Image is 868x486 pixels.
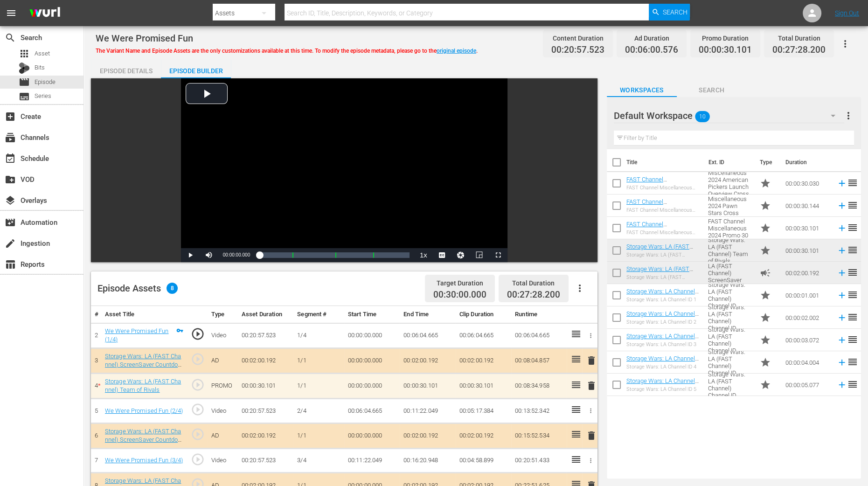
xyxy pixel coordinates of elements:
td: 2 [91,323,101,348]
td: 00:16:20.948 [400,448,455,473]
button: Picture-in-Picture [470,248,489,262]
th: Asset Duration [238,306,293,323]
td: 00:00:02.002 [782,306,833,329]
span: play_circle_outline [191,427,205,441]
span: Asset [19,48,30,59]
td: Storage Wars: LA (FAST Channel) Channel ID [704,374,756,396]
span: reorder [847,379,858,390]
td: FAST Channel Miscellaneous 2024 Promo 30 [704,217,756,239]
span: delete [586,380,597,391]
span: Search [5,32,16,43]
div: FAST Channel Miscellaneous 2024 American Pickers Launch Overview Cross Channel [626,185,701,191]
td: 00:06:04.665 [511,323,567,348]
span: Promo [760,245,771,256]
span: 10 [695,107,710,126]
td: AD [208,423,238,448]
span: 00:30:00.000 [433,290,486,300]
td: 00:00:30.101 [456,373,511,398]
span: Ingestion [5,238,16,249]
span: Search [677,84,747,96]
span: play_circle_outline [191,378,205,392]
td: 00:00:30.101 [400,373,455,398]
th: Clip Duration [456,306,511,323]
span: The Variant Name and Episode Assets are the only customizations available at this time. To modify... [96,48,478,54]
span: Automation [5,217,16,228]
span: play_circle_outline [191,352,205,366]
a: We Were Promised Fun (2/4) [105,407,183,414]
a: Storage Wars: LA Channel ID 5 [626,377,699,391]
svg: Add to Episode [837,245,847,256]
td: 00:05:17.384 [456,399,511,424]
a: Storage Wars: LA (FAST Channel) ScreenSaver Countdown 120 [105,428,183,452]
td: Storage Wars: LA (FAST Channel) Team of Rivals [704,239,756,262]
a: FAST Channel Miscellaneous 2024 American Pickers Launch Overview Cross Channel [626,176,694,204]
button: delete [586,429,597,443]
div: Progress Bar [259,252,410,258]
td: Storage Wars: LA (FAST Channel) ScreenSaver Countdown 120 [704,262,756,284]
td: 00:00:01.001 [782,284,833,306]
button: delete [586,354,597,368]
a: We Were Promised Fun (1/4) [105,327,169,343]
td: FAST Channel Miscellaneous 2024 American Pickers Launch Overview Cross Channel [704,172,756,194]
div: Storage Wars: LA Channel ID 1 [626,297,701,303]
span: Promo [760,334,771,346]
td: 5 [91,399,101,424]
span: reorder [847,222,858,233]
span: Promo [760,312,771,323]
td: 7 [91,448,101,473]
td: Storage Wars: LA (FAST Channel) Channel ID [704,284,756,306]
td: Storage Wars: LA (FAST Channel) Channel ID [704,351,756,374]
span: play_circle_outline [191,452,205,466]
div: Total Duration [772,32,826,45]
td: 00:20:51.433 [511,448,567,473]
button: Play [181,248,200,262]
td: 00:00:00.000 [344,373,400,398]
td: 1/1 [293,348,344,373]
span: We Were Promised Fun [96,33,193,44]
span: Workspaces [607,84,677,96]
div: Promo Duration [699,32,752,45]
div: Episode Builder [161,60,231,82]
span: 8 [167,283,178,294]
td: 1/4 [293,323,344,348]
td: 00:00:00.000 [344,348,400,373]
span: play_circle_outline [191,403,205,417]
span: Promo [760,200,771,211]
span: delete [586,355,597,366]
span: reorder [847,200,858,211]
td: Storage Wars: LA (FAST Channel) Channel ID [704,329,756,351]
span: reorder [847,177,858,188]
td: Video [208,399,238,424]
td: 00:02:00.192 [400,423,455,448]
div: Ad Duration [625,32,678,45]
span: Asset [35,49,50,58]
div: Storage Wars: LA (FAST Channel) ScreenSaver Countdown 120 [626,274,701,280]
div: Video Player [181,78,507,262]
td: 00:08:34.958 [511,373,567,398]
a: FAST Channel Miscellaneous 2024 Pawn Stars Cross Channel [626,198,696,219]
td: 00:02:00.192 [400,348,455,373]
button: Search [649,4,690,21]
div: FAST Channel Miscellaneous 2024 Promo 30 [626,229,701,236]
a: original episode [437,48,476,54]
div: Storage Wars: LA Channel ID 3 [626,341,701,347]
span: Episode [19,76,30,88]
span: Series [19,91,30,102]
td: 00:04:58.899 [456,448,511,473]
div: Total Duration [507,277,560,290]
td: 00:20:57.523 [238,323,293,348]
button: Episode Details [91,60,161,78]
span: reorder [847,334,858,345]
img: ans4CAIJ8jUAAAAAAAAAAAAAAAAAAAAAAAAgQb4GAAAAAAAAAAAAAAAAAAAAAAAAJMjXAAAAAAAAAAAAAAAAAAAAAAAAgAT5G... [22,2,67,24]
td: Video [208,448,238,473]
td: 00:15:52.534 [511,423,567,448]
svg: Add to Episode [837,201,847,211]
td: 2/4 [293,399,344,424]
th: Type [754,149,780,175]
td: 00:02:00.192 [456,423,511,448]
span: 00:20:57.523 [551,45,604,56]
span: VOD [5,174,16,185]
a: Storage Wars: LA (FAST Channel) ScreenSaver Countdown 120 [105,353,183,377]
td: 1/1 [293,373,344,398]
span: Series [35,91,51,101]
